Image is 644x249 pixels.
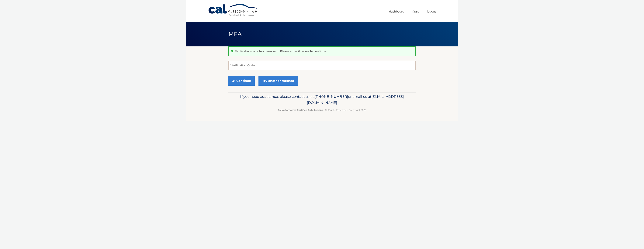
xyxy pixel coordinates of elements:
span: [EMAIL_ADDRESS][DOMAIN_NAME] [307,94,404,105]
p: - All Rights Reserved - Copyright 2025 [231,108,413,112]
a: Try another method [258,76,298,86]
button: Continue [228,76,255,86]
a: Cal Automotive [208,4,259,17]
a: Logout [427,8,436,15]
span: MFA [228,31,242,38]
span: [PHONE_NUMBER] [315,94,348,99]
strong: Cal Automotive Certified Auto Leasing [278,109,323,111]
a: FAQ's [412,8,419,15]
a: Dashboard [389,8,404,15]
input: Verification Code [228,61,416,70]
p: If you need assistance, please contact us at: or email us at [231,94,413,106]
p: Verification code has been sent. Please enter it below to continue. [235,49,327,53]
